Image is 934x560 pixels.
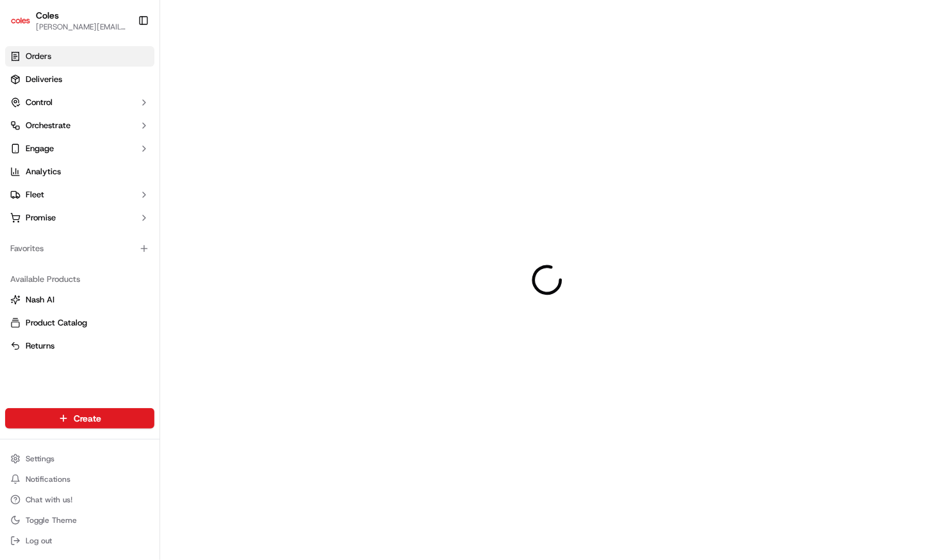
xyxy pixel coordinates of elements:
[26,536,52,546] span: Log out
[5,269,154,290] div: Available Products
[5,161,154,182] a: Analytics
[5,208,154,228] button: Promise
[10,294,149,306] a: Nash AI
[26,340,54,352] span: Returns
[5,92,154,113] button: Control
[5,185,154,205] button: Fleet
[5,408,154,429] button: Create
[5,532,154,550] button: Log out
[36,22,127,32] button: [PERSON_NAME][EMAIL_ADDRESS][DOMAIN_NAME]
[26,495,72,505] span: Chat with us!
[26,189,44,201] span: Fleet
[5,238,154,259] div: Favorites
[5,336,154,356] button: Returns
[10,317,149,329] a: Product Catalog
[5,115,154,136] button: Orchestrate
[5,5,133,36] button: ColesColes[PERSON_NAME][EMAIL_ADDRESS][DOMAIN_NAME]
[26,51,51,62] span: Orders
[26,74,62,85] span: Deliveries
[10,10,31,31] img: Coles
[5,46,154,67] a: Orders
[26,474,70,484] span: Notifications
[26,515,77,525] span: Toggle Theme
[26,454,54,464] span: Settings
[5,491,154,509] button: Chat with us!
[26,317,87,329] span: Product Catalog
[5,290,154,310] button: Nash AI
[26,143,54,154] span: Engage
[26,212,56,224] span: Promise
[36,9,59,22] button: Coles
[5,138,154,159] button: Engage
[26,294,54,306] span: Nash AI
[26,166,61,177] span: Analytics
[5,511,154,529] button: Toggle Theme
[5,450,154,468] button: Settings
[5,470,154,488] button: Notifications
[10,340,149,352] a: Returns
[5,69,154,90] a: Deliveries
[26,120,70,131] span: Orchestrate
[74,412,101,425] span: Create
[26,97,53,108] span: Control
[5,313,154,333] button: Product Catalog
